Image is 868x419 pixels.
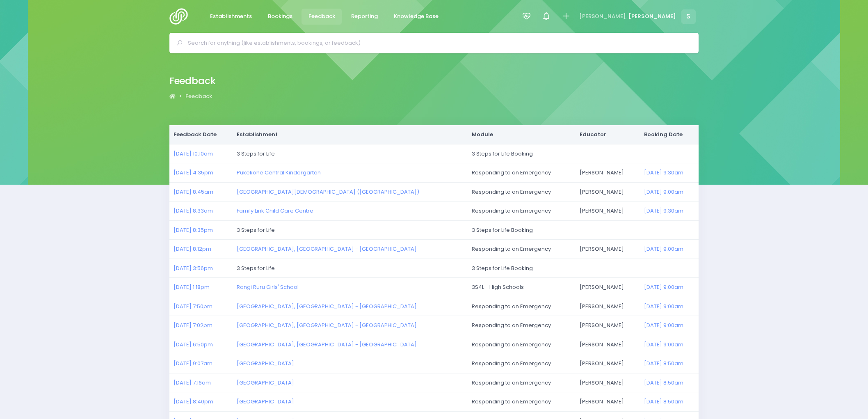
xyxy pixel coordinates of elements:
a: [GEOGRAPHIC_DATA], [GEOGRAPHIC_DATA] - [GEOGRAPHIC_DATA] [237,341,417,348]
td: [PERSON_NAME] [576,297,640,316]
a: [GEOGRAPHIC_DATA], [GEOGRAPHIC_DATA] - [GEOGRAPHIC_DATA] [237,245,417,253]
td: 3 Steps for Life Booking [468,259,699,278]
td: [PERSON_NAME] [576,392,640,412]
a: [DATE] 7:02pm [174,321,212,329]
a: Establishments [203,9,258,25]
a: [DATE] 8:35pm [174,226,213,234]
span: Bookings [268,12,292,21]
th: Booking Date [640,125,699,144]
a: [DATE] 10:10am [174,150,213,158]
img: Logo [169,8,193,25]
a: [DATE] 8:50am [644,359,683,367]
th: Educator [576,125,640,144]
a: [DATE] 9:00am [644,321,683,329]
td: 3S4L - High Schools [468,278,575,297]
a: [DATE] 7:50pm [174,302,212,310]
a: Reporting [344,9,384,25]
td: Responding to an Emergency [468,335,575,354]
a: [DATE] 3:56pm [174,264,213,272]
a: [GEOGRAPHIC_DATA], [GEOGRAPHIC_DATA] - [GEOGRAPHIC_DATA] [237,321,417,329]
a: [DATE] 8:40pm [174,398,213,405]
a: [DATE] 8:50am [644,398,683,405]
span: [PERSON_NAME], [579,12,627,21]
a: [GEOGRAPHIC_DATA] [237,379,294,387]
a: Bookings [261,9,299,25]
a: [DATE] 9:30am [644,207,683,215]
a: [DATE] 9:00am [644,302,683,310]
a: [GEOGRAPHIC_DATA] [237,359,294,367]
td: Responding to an Emergency [468,373,575,392]
a: [DATE] 6:50pm [174,341,213,348]
td: [PERSON_NAME] [576,373,640,392]
a: [GEOGRAPHIC_DATA], [GEOGRAPHIC_DATA] - [GEOGRAPHIC_DATA] [237,302,417,310]
input: Search for anything (like establishments, bookings, or feedback) [188,37,687,49]
a: [GEOGRAPHIC_DATA][DEMOGRAPHIC_DATA] ([GEOGRAPHIC_DATA]) [237,188,419,196]
span: S [681,9,696,24]
a: [DATE] 8:50am [644,379,683,387]
a: [DATE] 7:16am [174,379,211,387]
td: [PERSON_NAME] [576,354,640,373]
a: [DATE] 4:35pm [174,169,213,176]
a: Pukekohe Central Kindergarten [237,169,321,176]
span: 3 Steps for Life [237,264,275,272]
a: Family Link Child Care Centre [237,207,313,215]
th: Establishment [233,125,468,144]
td: 3 Steps for Life Booking [468,144,699,163]
td: [PERSON_NAME] [576,278,640,297]
td: Responding to an Emergency [468,297,575,316]
td: [PERSON_NAME] [576,201,640,221]
td: Responding to an Emergency [468,354,575,373]
span: Feedback [308,12,335,21]
td: [PERSON_NAME] [576,335,640,354]
span: 3 Steps for Life [237,150,275,158]
td: Responding to an Emergency [468,182,575,201]
span: Knowledge Base [394,12,439,21]
a: Feedback [302,9,342,25]
a: Feedback [185,92,212,101]
span: [PERSON_NAME] [628,12,676,21]
a: [DATE] 9:00am [644,341,683,348]
td: Responding to an Emergency [468,240,575,259]
a: [DATE] 9:00am [644,188,683,196]
span: Reporting [351,12,378,21]
td: Responding to an Emergency [468,316,575,335]
td: Responding to an Emergency [468,163,575,183]
h2: Feedback [169,76,216,87]
td: [PERSON_NAME] [576,182,640,201]
td: Responding to an Emergency [468,201,575,221]
a: [DATE] 8:45am [174,188,213,196]
a: [DATE] 8:12pm [174,245,211,253]
a: [DATE] 9:07am [174,359,212,367]
a: [DATE] 8:33am [174,207,213,215]
td: [PERSON_NAME] [576,240,640,259]
td: 3 Steps for Life Booking [468,220,699,240]
th: Module [468,125,575,144]
a: [DATE] 9:00am [644,245,683,253]
a: Knowledge Base [387,9,445,25]
a: [GEOGRAPHIC_DATA] [237,398,294,405]
a: [DATE] 9:30am [644,169,683,176]
a: [DATE] 9:00am [644,283,683,291]
td: Responding to an Emergency [468,392,575,412]
td: [PERSON_NAME] [576,163,640,183]
span: Establishments [210,12,252,21]
th: Feedback Date [169,125,233,144]
a: [DATE] 1:18pm [174,283,210,291]
span: 3 Steps for Life [237,226,275,234]
a: Rangi Ruru Girls' School [237,283,299,291]
td: [PERSON_NAME] [576,316,640,335]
